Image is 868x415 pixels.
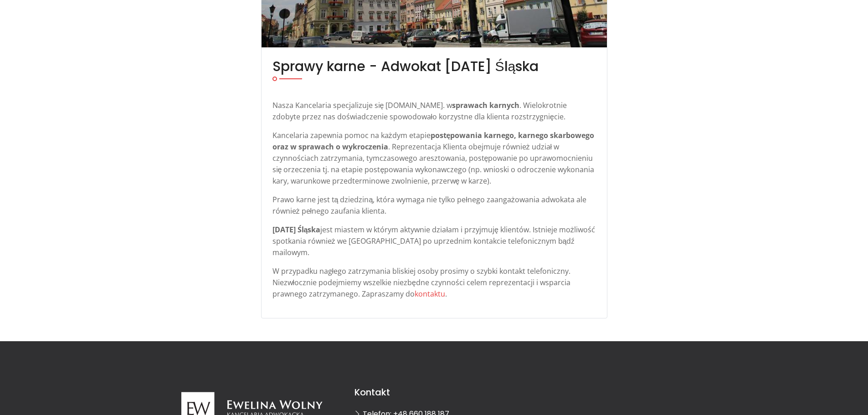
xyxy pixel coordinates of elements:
[272,225,321,235] strong: [DATE] Śląska
[272,224,596,258] p: jest miastem w którym aktywnie działam i przyjmuję klientów. Istnieje możliwość spotkania również...
[272,100,596,123] p: Nasza Kancelaria specjalizuje się [DOMAIN_NAME]. w . Wielokrotnie zdobyte przez nas doświadczenie...
[272,130,595,152] strong: postępowania karnego, karnego skarbowego oraz w sprawach o wykroczenia
[452,100,519,110] strong: sprawach karnych
[415,289,445,299] a: kontaktu
[272,266,596,300] p: W przypadku nagłego zatrzymania bliskiej osoby prosimy o szybki kontakt telefoniczny. Niezwłoczni...
[272,130,596,187] p: Kancelaria zapewnia pomoc na każdym etapie . Reprezentacja Klienta obejmuje również udział w czyn...
[354,387,514,398] h4: Kontakt
[272,194,596,217] p: Prawo karne jest tą dziedziną, która wymaga nie tylko pełnego zaangażowania adwokata ale również ...
[272,58,596,75] h3: Sprawy karne - Adwokat [DATE] Śląska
